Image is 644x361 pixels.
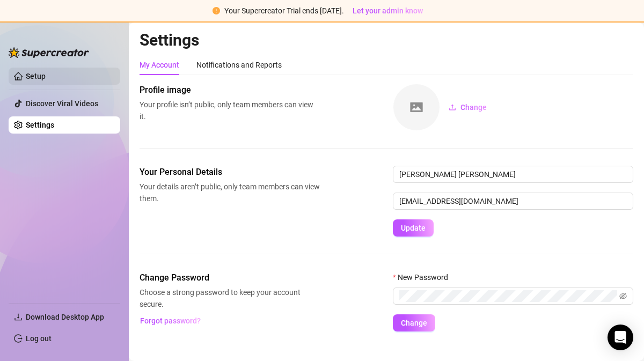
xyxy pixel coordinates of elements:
a: Settings [26,121,54,129]
label: New Password [393,271,455,283]
span: download [14,313,23,321]
span: Profile image [140,84,320,97]
span: Choose a strong password to keep your account secure. [140,286,320,310]
span: Forgot password? [140,316,201,325]
img: logo-BBDzfeDw.svg [9,47,89,58]
a: Discover Viral Videos [26,99,98,108]
span: Your details aren’t public, only team members can view them. [140,181,320,204]
button: Update [393,219,434,237]
span: Your Personal Details [140,166,320,179]
span: eye-invisible [619,292,627,300]
span: Update [401,224,426,232]
button: Change [440,99,495,116]
span: upload [449,104,456,111]
span: Your profile isn’t public, only team members can view it. [140,99,320,122]
h2: Settings [140,30,633,50]
div: Notifications and Reports [196,59,282,71]
span: Let your admin know [353,6,423,15]
span: Change [401,319,427,327]
img: square-placeholder.png [393,84,440,130]
button: Change [393,314,435,331]
span: Your Supercreator Trial ends [DATE]. [224,6,344,15]
button: Let your admin know [348,4,427,17]
input: Enter new email [393,193,633,210]
span: Change Password [140,271,320,284]
input: Enter name [393,166,633,183]
span: exclamation-circle [213,7,220,14]
span: Change [460,103,487,112]
button: Forgot password? [140,312,201,329]
a: Log out [26,334,52,343]
span: Download Desktop App [26,313,104,321]
div: Open Intercom Messenger [608,325,633,350]
div: My Account [140,59,179,71]
input: New Password [399,290,617,302]
a: Setup [26,72,46,80]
